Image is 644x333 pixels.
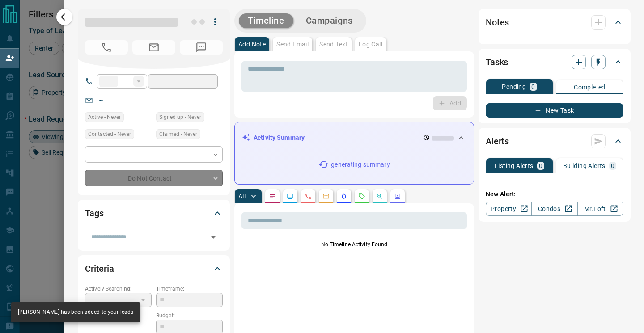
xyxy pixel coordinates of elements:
[85,258,223,279] div: Criteria
[563,163,606,169] p: Building Alerts
[132,40,175,55] span: No Email
[18,305,133,320] div: [PERSON_NAME] has been added to your leads
[486,202,532,216] a: Property
[486,51,623,73] div: Tasks
[486,190,623,199] p: New Alert:
[287,193,294,200] svg: Lead Browsing Activity
[486,12,623,33] div: Notes
[394,193,401,200] svg: Agent Actions
[88,130,131,139] span: Contacted - Never
[495,163,534,169] p: Listing Alerts
[159,130,197,139] span: Claimed - Never
[207,231,220,244] button: Open
[340,193,347,200] svg: Listing Alerts
[502,84,526,90] p: Pending
[85,40,128,55] span: No Number
[99,97,103,104] a: --
[159,113,201,122] span: Signed up - Never
[486,131,623,152] div: Alerts
[305,193,312,200] svg: Calls
[539,163,542,169] p: 0
[358,193,365,200] svg: Requests
[486,55,508,69] h2: Tasks
[486,134,509,148] h2: Alerts
[242,130,466,146] div: Activity Summary
[85,170,223,186] div: Do Not Contact
[85,261,114,276] h2: Criteria
[156,285,223,293] p: Timeframe:
[88,113,121,122] span: Active - Never
[85,285,152,293] p: Actively Searching:
[269,193,276,200] svg: Notes
[486,15,509,30] h2: Notes
[180,40,223,55] span: No Number
[486,103,623,118] button: New Task
[331,160,390,169] p: generating summary
[297,13,362,28] button: Campaigns
[611,163,614,169] p: 0
[531,202,577,216] a: Condos
[85,206,103,220] h2: Tags
[322,193,330,200] svg: Emails
[238,41,266,47] p: Add Note
[238,193,246,199] p: All
[85,202,223,224] div: Tags
[531,84,535,90] p: 0
[156,312,223,320] p: Budget:
[241,240,467,249] p: No Timeline Activity Found
[574,84,606,90] p: Completed
[577,202,623,216] a: Mr.Loft
[376,193,383,200] svg: Opportunities
[254,133,305,143] p: Activity Summary
[239,13,293,28] button: Timeline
